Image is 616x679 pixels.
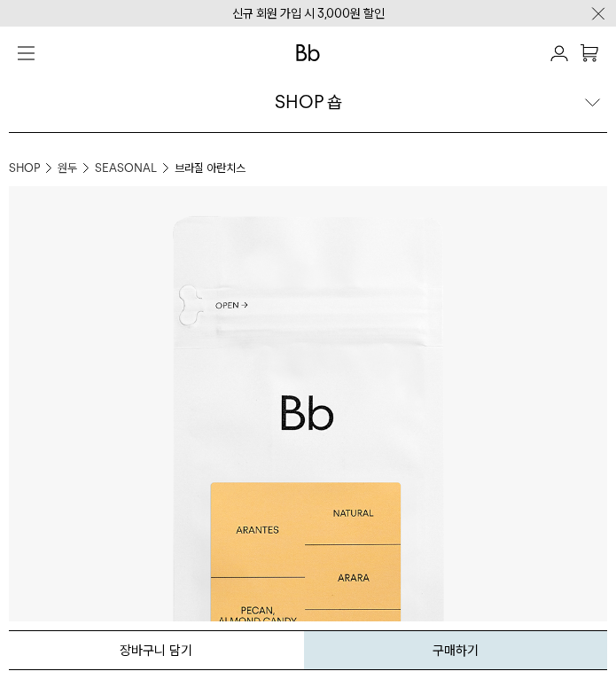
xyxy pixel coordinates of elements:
[232,6,385,20] a: 신규 회원 가입 시 3,000원 할인
[9,630,304,670] button: 장바구니 담기
[304,630,608,670] button: 구매하기
[275,90,342,114] div: SHOP 숍
[95,160,157,177] a: SEASONAL
[9,160,40,177] a: SHOP
[175,160,607,177] li: 브라질 아란치스
[58,160,77,177] a: 원두
[296,44,321,61] img: 로고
